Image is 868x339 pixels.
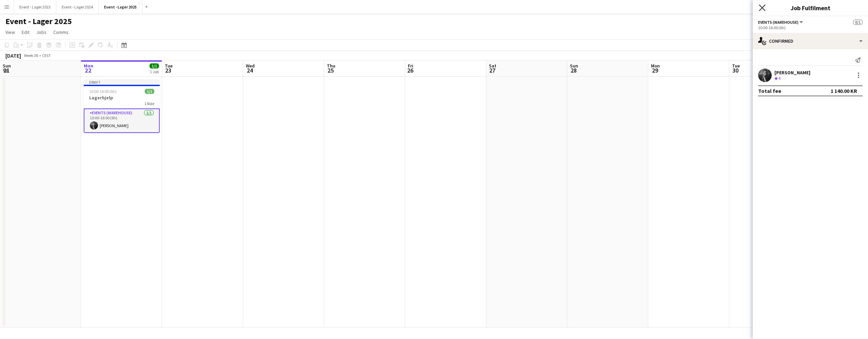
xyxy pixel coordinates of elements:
div: 1 Job [150,69,159,74]
span: 27 [488,66,496,74]
span: Tue [165,63,173,69]
span: 1/1 [150,63,159,68]
app-card-role: Events (Warehouse)1/110:00-16:00 (6h)[PERSON_NAME] [84,108,160,133]
span: Thu [327,63,335,69]
button: Event - Lager 2025 [99,0,142,14]
span: Sun [3,63,11,69]
div: Total fee [758,87,781,94]
div: 1 140.00 KR [831,87,857,94]
span: Jobs [36,29,46,35]
span: 1/1 [145,89,154,94]
span: Mon [84,63,93,69]
span: Sat [489,63,496,69]
div: [DATE] [5,52,21,59]
div: CEST [42,53,51,58]
app-job-card: Draft10:00-16:00 (6h)1/1Lagerhjelp1 RoleEvents (Warehouse)1/110:00-16:00 (6h)[PERSON_NAME] [84,79,160,133]
span: 29 [650,66,660,74]
a: Jobs [34,28,49,37]
h3: Job Fulfilment [753,3,868,12]
a: View [3,28,18,37]
a: Comms [51,28,71,37]
span: Tue [732,63,740,69]
button: Events (Warehouse) [758,20,804,25]
h3: Lagerhjelp [84,95,160,101]
div: 10:00-16:00 (6h) [758,25,863,30]
span: 25 [326,66,335,74]
span: Edit [22,29,29,35]
div: Confirmed [753,33,868,49]
div: [PERSON_NAME] [774,69,810,76]
span: Events (Warehouse) [758,20,798,25]
span: 0/1 [853,20,863,25]
span: Week 38 [22,53,39,58]
span: 1 Role [144,101,154,106]
span: 10:00-16:00 (6h) [89,89,117,94]
span: Wed [246,63,255,69]
div: Draft [84,79,160,85]
span: 22 [83,66,93,74]
span: View [5,29,15,35]
span: Mon [651,63,660,69]
span: Sun [570,63,578,69]
span: Fri [408,63,413,69]
a: Edit [19,28,32,37]
span: 28 [569,66,578,74]
span: 21 [2,66,11,74]
button: Event - Lager 2024 [56,0,99,14]
button: Event - Lager 2023 [14,0,56,14]
span: 24 [245,66,255,74]
span: 4 [778,76,781,81]
h1: Event - Lager 2025 [5,16,72,26]
span: 30 [731,66,740,74]
span: 23 [164,66,173,74]
span: 26 [407,66,413,74]
span: Comms [53,29,68,35]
